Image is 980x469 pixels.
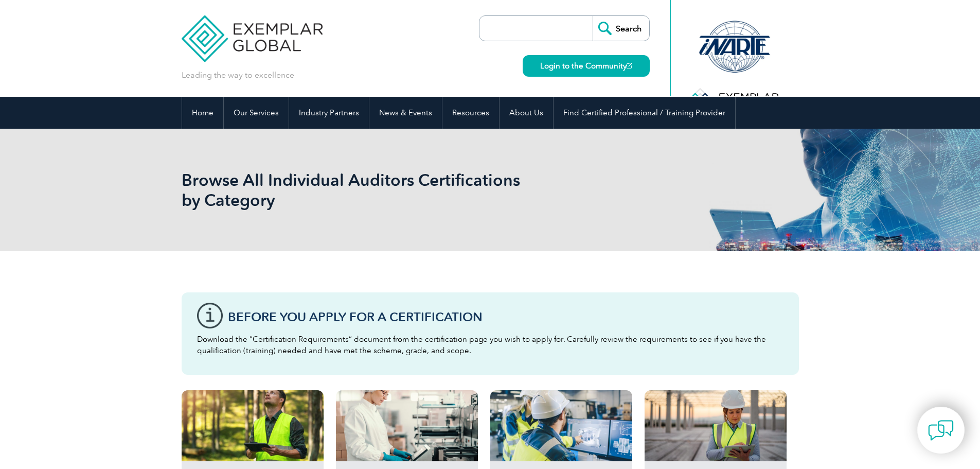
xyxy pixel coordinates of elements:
[369,97,442,129] a: News & Events
[182,97,223,129] a: Home
[627,63,632,68] img: open_square.png
[554,97,735,129] a: Find Certified Professional / Training Provider
[182,70,294,81] p: Leading the way to excellence
[442,97,499,129] a: Resources
[500,97,553,129] a: About Us
[224,97,289,129] a: Our Services
[182,170,577,210] h1: Browse All Individual Auditors Certifications by Category
[593,16,649,41] input: Search
[197,334,783,356] p: Download the “Certification Requirements” document from the certification page you wish to apply ...
[523,55,650,77] a: Login to the Community
[928,418,954,443] img: contact-chat.png
[228,310,783,323] h3: Before You Apply For a Certification
[289,97,369,129] a: Industry Partners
